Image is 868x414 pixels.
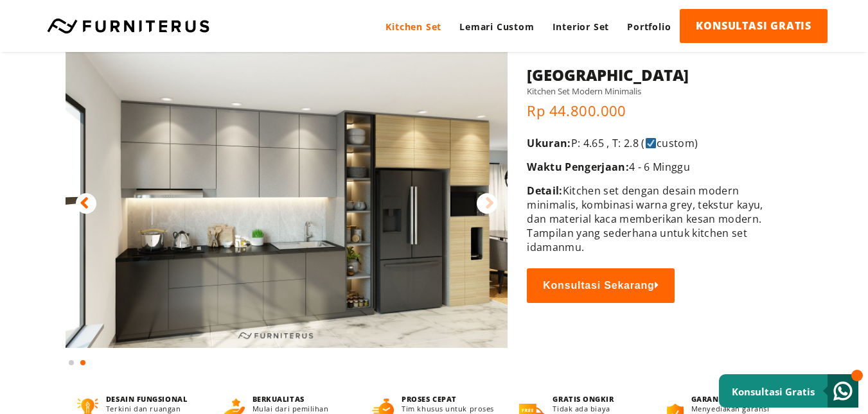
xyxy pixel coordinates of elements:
[450,9,543,44] a: Lemari Custom
[680,9,828,43] a: KONSULTASI GRATIS
[402,394,495,404] h4: PROSES CEPAT
[66,39,508,348] img: Dessau Kitchen Set Modern Minimalis by Furniterus
[527,136,784,150] p: P: 4.65 , T: 2.8 ( custom)
[691,394,790,404] h4: GARANSI 2 TAHUN
[719,374,858,408] a: Konsultasi Gratis
[618,9,680,44] a: Portfolio
[732,385,815,398] small: Konsultasi Gratis
[527,160,784,174] p: 4 - 6 Minggu
[527,101,784,120] p: Rp 44.800.000
[527,184,562,198] span: Detail:
[527,184,784,254] p: Kitchen set dengan desain modern minimalis, kombinasi warna grey, tekstur kayu, dan material kaca...
[527,160,629,174] span: Waktu Pengerjaan:
[544,9,619,44] a: Interior Set
[527,85,784,97] h5: Kitchen Set Modern Minimalis
[252,394,348,404] h4: BERKUALITAS
[376,9,450,44] a: Kitchen Set
[527,268,675,303] button: Konsultasi Sekarang
[553,394,642,404] h4: GRATIS ONGKIR
[527,64,784,85] h1: [GEOGRAPHIC_DATA]
[527,136,571,150] span: Ukuran:
[106,394,201,404] h4: DESAIN FUNGSIONAL
[646,138,656,148] img: ☑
